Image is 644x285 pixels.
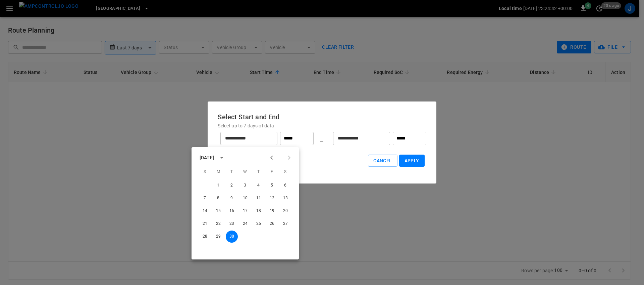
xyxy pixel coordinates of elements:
h6: Select Start and End [218,112,426,122]
button: 15 [212,205,224,217]
button: 12 [266,192,278,204]
button: 21 [199,218,211,230]
button: 14 [199,205,211,217]
span: Tuesday [226,165,238,179]
button: 30 [226,231,238,243]
button: 3 [239,179,251,192]
button: 10 [239,192,251,204]
button: 16 [226,205,238,217]
div: [DATE] [200,154,214,161]
button: 29 [212,231,224,243]
button: 13 [279,192,291,204]
span: Sunday [199,165,211,179]
button: 9 [226,192,238,204]
button: 19 [266,205,278,217]
p: Select up to 7 days of data [218,122,426,129]
span: Saturday [279,165,291,179]
button: 26 [266,218,278,230]
button: 4 [253,179,265,192]
button: 27 [279,218,291,230]
button: 7 [199,192,211,204]
span: Wednesday [239,165,251,179]
button: Previous month [266,152,277,163]
button: 24 [239,218,251,230]
button: 25 [253,218,265,230]
button: 8 [212,192,224,204]
button: 17 [239,205,251,217]
span: Friday [266,165,278,179]
button: 22 [212,218,224,230]
button: calendar view is open, switch to year view [216,152,227,163]
button: 1 [212,179,224,192]
h6: _ [320,133,323,144]
button: 28 [199,231,211,243]
button: 11 [253,192,265,204]
button: 6 [279,179,291,192]
button: 5 [266,179,278,192]
span: Thursday [253,165,265,179]
button: Cancel [368,155,397,167]
button: 18 [253,205,265,217]
button: 20 [279,205,291,217]
button: 23 [226,218,238,230]
button: Apply [399,155,425,167]
button: 2 [226,179,238,192]
span: Monday [212,165,224,179]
